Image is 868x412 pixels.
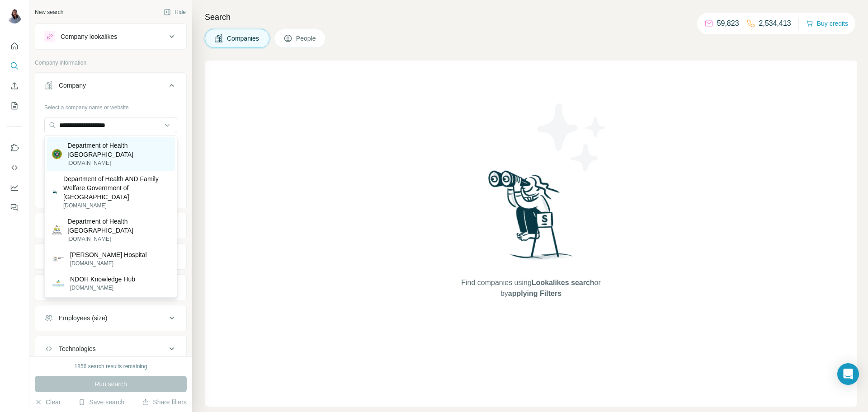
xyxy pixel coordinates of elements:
[157,5,192,19] button: Hide
[532,279,594,286] span: Lookalikes search
[531,97,613,178] img: Surfe Illustration - Stars
[205,11,857,23] h4: Search
[7,179,22,196] button: Dashboard
[7,98,22,114] button: My lists
[7,9,22,23] img: Avatar
[63,174,170,201] p: Department of Health AND Family Welfare Government of [GEOGRAPHIC_DATA]
[717,18,739,29] p: 59,823
[67,141,170,159] p: Department of Health [GEOGRAPHIC_DATA]
[44,100,177,112] div: Select a company name or website
[35,398,61,407] button: Clear
[35,307,186,329] button: Employees (size)
[52,277,65,290] img: NDOH Knowledge Hub
[59,344,96,353] div: Technologies
[70,259,147,267] p: [DOMAIN_NAME]
[52,149,62,159] img: Department of Health Philippines
[35,8,63,16] div: New search
[35,276,186,298] button: Annual revenue ($)
[70,275,135,284] p: NDOH Knowledge Hub
[67,159,170,167] p: [DOMAIN_NAME]
[837,363,859,385] div: Open Intercom Messenger
[7,38,22,54] button: Quick start
[59,314,107,323] div: Employees (size)
[67,235,170,243] p: [DOMAIN_NAME]
[7,199,22,215] button: Feedback
[508,290,561,297] span: applying Filters
[70,250,147,259] p: [PERSON_NAME] Hospital
[35,215,186,237] button: Industry
[78,398,124,407] button: Save search
[227,34,260,43] span: Companies
[35,338,186,360] button: Technologies
[59,81,86,90] div: Company
[142,398,187,407] button: Share filters
[61,32,117,41] div: Company lookalikes
[35,75,186,100] button: Company
[52,253,65,265] img: Fiona Stanley Hospital
[35,246,186,267] button: HQ location
[458,277,603,299] span: Find companies using or by
[806,17,848,30] button: Buy credits
[70,284,135,292] p: [DOMAIN_NAME]
[7,140,22,156] button: Use Surfe on LinkedIn
[63,201,170,210] p: [DOMAIN_NAME]
[52,189,58,195] img: Department of Health AND Family Welfare Government of West Bengal
[7,159,22,176] button: Use Surfe API
[35,59,187,67] p: Company information
[7,78,22,94] button: Enrich CSV
[75,362,147,370] div: 1856 search results remaining
[759,18,791,29] p: 2,534,413
[7,58,22,74] button: Search
[35,26,186,47] button: Company lookalikes
[296,34,317,43] span: People
[484,168,578,269] img: Surfe Illustration - Woman searching with binoculars
[52,225,62,235] img: Department of Health Tasmania
[67,217,170,235] p: Department of Health [GEOGRAPHIC_DATA]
